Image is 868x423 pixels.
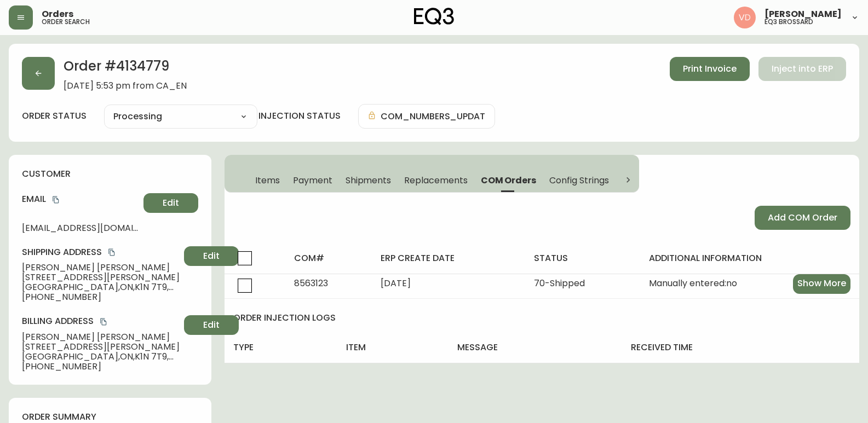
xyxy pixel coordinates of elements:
span: Replacements [404,175,467,186]
span: [STREET_ADDRESS][PERSON_NAME] [22,273,180,282]
span: Orders [42,10,73,19]
span: Edit [203,250,220,262]
span: [PHONE_NUMBER] [22,292,180,302]
span: [DATE] 5:53 pm from CA_EN [64,81,187,91]
h4: erp create date [381,252,516,264]
h5: eq3 brossard [764,19,813,25]
h4: injection status [258,110,341,122]
span: [EMAIL_ADDRESS][DOMAIN_NAME] [22,223,139,233]
span: Config Strings [549,175,608,186]
h4: order injection logs [233,312,859,324]
h4: item [346,341,440,354]
span: 8563123 [294,277,328,289]
button: Edit [143,193,198,213]
h4: com# [294,252,363,264]
button: copy [98,316,109,327]
label: order status [22,110,87,122]
img: 34cbe8de67806989076631741e6a7c6b [734,7,756,28]
span: Shipments [346,175,392,186]
span: [PERSON_NAME] [PERSON_NAME] [22,332,180,342]
h4: Email [22,193,139,205]
span: [PHONE_NUMBER] [22,362,180,372]
button: Show More [793,274,850,294]
h4: customer [22,168,198,180]
h5: order search [42,19,90,25]
h4: Shipping Address [22,246,180,258]
button: Edit [184,246,239,266]
h2: Order # 4134779 [64,57,187,81]
span: 70 - Shipped [534,277,585,289]
button: copy [106,247,117,258]
button: Edit [184,315,239,335]
span: Show More [797,277,846,289]
span: [GEOGRAPHIC_DATA] , ON , K1N 7T9 , CA [22,282,180,292]
span: COM Orders [481,175,537,186]
h4: Billing Address [22,315,180,327]
span: Edit [203,319,220,331]
span: [STREET_ADDRESS][PERSON_NAME] [22,342,180,352]
button: copy [50,194,61,205]
span: Edit [163,197,179,209]
button: Add COM Order [755,206,850,230]
span: [GEOGRAPHIC_DATA] , ON , K1N 7T9 , CA [22,352,180,362]
span: [DATE] [381,277,411,289]
span: Items [255,175,280,186]
span: [PERSON_NAME] [PERSON_NAME] [22,263,180,273]
h4: received time [631,341,850,354]
img: logo [414,8,455,25]
h4: message [457,341,613,354]
span: Payment [293,175,332,186]
h4: status [534,252,631,264]
button: Print Invoice [670,57,750,81]
h4: order summary [22,411,198,423]
span: Print Invoice [683,63,737,75]
span: Add COM Order [768,212,837,224]
span: Manually entered: no [649,279,737,288]
h4: type [233,341,329,354]
h4: additional information [649,252,850,264]
span: [PERSON_NAME] [764,10,842,19]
